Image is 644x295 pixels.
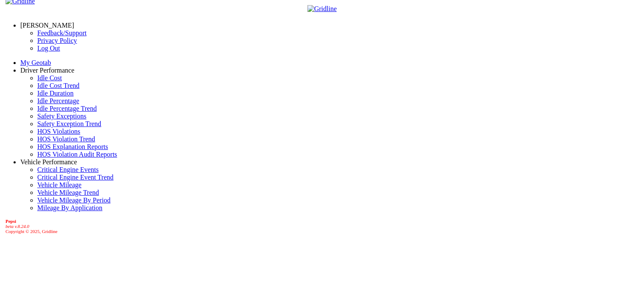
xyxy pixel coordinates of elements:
[6,219,641,234] div: Copyright © 2025, Gridline
[37,181,81,188] a: Vehicle Mileage
[37,135,95,143] a: HOS Violation Trend
[37,120,101,127] a: Safety Exception Trend
[37,37,77,44] a: Privacy Policy
[20,22,74,29] a: [PERSON_NAME]
[37,74,62,81] a: Idle Cost
[37,204,102,211] a: Mileage By Application
[37,45,60,52] a: Log Out
[37,105,97,112] a: Idle Percentage Trend
[37,97,79,104] a: Idle Percentage
[37,151,117,158] a: HOS Violation Audit Reports
[37,128,80,135] a: HOS Violations
[37,189,99,196] a: Vehicle Mileage Trend
[307,5,337,13] img: Gridline
[20,59,51,66] a: My Geotab
[37,90,74,97] a: Idle Duration
[20,67,75,74] a: Driver Performance
[6,219,16,224] b: Pepsi
[37,143,108,150] a: HOS Explanation Reports
[37,174,113,181] a: Critical Engine Event Trend
[37,197,111,204] a: Vehicle Mileage By Period
[37,29,86,37] a: Feedback/Support
[20,158,77,166] a: Vehicle Performance
[37,166,99,173] a: Critical Engine Events
[37,112,86,120] a: Safety Exceptions
[6,224,29,229] i: beta v.8.24.0
[37,82,80,89] a: Idle Cost Trend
